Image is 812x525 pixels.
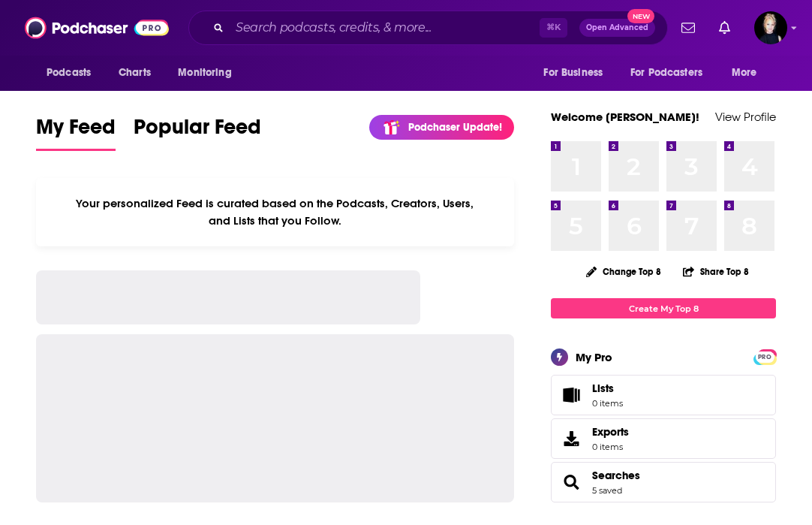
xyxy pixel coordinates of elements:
[627,9,654,23] span: New
[408,121,502,134] p: Podchaser Update!
[576,350,612,364] div: My Pro
[119,62,151,83] span: Charts
[754,11,787,44] img: User Profile
[551,298,776,318] a: Create My Top 8
[592,485,622,496] a: 5 saved
[630,62,702,83] span: For Podcasters
[36,114,116,149] span: My Feed
[592,442,629,452] span: 0 items
[36,59,110,87] button: open menu
[592,398,623,409] span: 0 items
[732,62,757,83] span: More
[754,11,787,44] span: Logged in as Passell
[36,178,514,246] div: Your personalized Feed is curated based on the Podcasts, Creators, Users, and Lists that you Follow.
[756,352,774,363] span: PRO
[556,472,586,493] a: Searches
[621,59,724,87] button: open menu
[551,418,776,459] a: Exports
[592,425,629,439] span: Exports
[551,110,699,124] a: Welcome [PERSON_NAME]!
[134,114,261,151] a: Popular Feed
[533,59,621,87] button: open menu
[713,15,736,41] a: Show notifications dropdown
[675,15,701,41] a: Show notifications dropdown
[556,428,586,449] span: Exports
[586,24,648,32] span: Open Advanced
[36,114,116,151] a: My Feed
[188,11,668,45] div: Search podcasts, credits, & more...
[756,351,774,362] a: PRO
[721,59,776,87] button: open menu
[167,59,251,87] button: open menu
[25,14,169,42] img: Podchaser - Follow, Share and Rate Podcasts
[592,382,614,395] span: Lists
[556,385,586,406] span: Lists
[682,257,750,286] button: Share Top 8
[715,110,776,124] a: View Profile
[579,19,655,37] button: Open AdvancedNew
[540,18,567,38] span: ⌘ K
[577,262,670,281] button: Change Top 8
[178,62,231,83] span: Monitoring
[592,382,623,395] span: Lists
[551,462,776,502] span: Searches
[230,16,540,40] input: Search podcasts, credits, & more...
[134,114,261,149] span: Popular Feed
[754,11,787,44] button: Show profile menu
[551,375,776,415] a: Lists
[592,469,640,482] a: Searches
[543,62,603,83] span: For Business
[47,62,91,83] span: Podcasts
[109,59,160,87] a: Charts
